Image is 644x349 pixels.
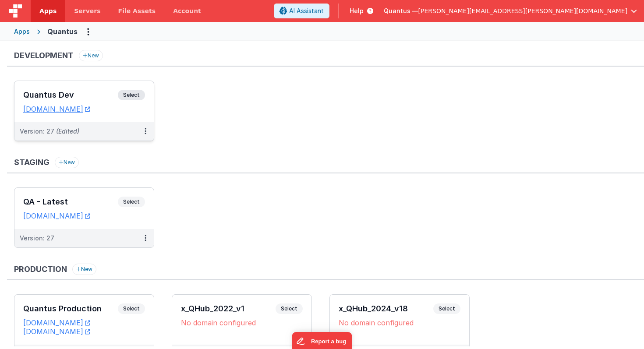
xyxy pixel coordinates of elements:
[23,327,90,336] a: [DOMAIN_NAME]
[81,25,95,39] button: Options
[384,7,637,15] button: Quantus — [PERSON_NAME][EMAIL_ADDRESS][PERSON_NAME][DOMAIN_NAME]
[74,7,100,15] span: Servers
[118,303,145,314] span: Select
[181,304,276,313] h3: x_QHub_2022_v1
[56,127,79,135] span: (Edited)
[23,197,118,206] h3: QA - Latest
[39,7,57,15] span: Apps
[384,7,418,15] span: Quantus —
[181,318,303,327] div: No domain configured
[339,318,460,327] div: No domain configured
[72,264,96,275] button: New
[20,234,54,243] div: Version: 27
[418,7,627,15] span: [PERSON_NAME][EMAIL_ADDRESS][PERSON_NAME][DOMAIN_NAME]
[20,127,79,136] div: Version: 27
[433,303,460,314] span: Select
[47,26,78,37] div: Quantus
[118,197,145,207] span: Select
[118,7,156,15] span: File Assets
[289,7,324,15] span: AI Assistant
[14,158,50,167] h3: Staging
[55,157,79,168] button: New
[23,318,90,327] a: [DOMAIN_NAME]
[339,304,433,313] h3: x_QHub_2024_v18
[23,105,90,113] a: [DOMAIN_NAME]
[274,4,329,18] button: AI Assistant
[118,90,145,100] span: Select
[14,27,30,36] div: Apps
[23,91,118,99] h3: Quantus Dev
[276,303,303,314] span: Select
[23,212,90,220] a: [DOMAIN_NAME]
[23,304,118,313] h3: Quantus Production
[79,50,103,61] button: New
[14,265,67,274] h3: Production
[14,51,74,60] h3: Development
[350,7,364,15] span: Help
